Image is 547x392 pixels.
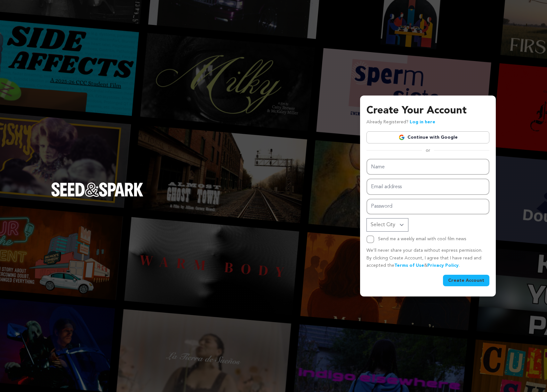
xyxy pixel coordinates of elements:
[443,275,489,286] button: Create Account
[366,247,489,270] p: We’ll never share your data without express permission. By clicking Create Account, I agree that ...
[378,237,466,241] label: Send me a weekly email with cool film news
[422,147,434,154] span: or
[394,263,424,268] a: Terms of Use
[51,182,143,209] a: Seed&Spark Homepage
[51,182,143,196] img: Seed&Spark Logo
[410,120,435,124] a: Log in here
[398,134,405,141] img: Google logo
[366,119,435,126] p: Already Registered?
[366,179,489,195] input: Email address
[366,103,489,119] h3: Create Your Account
[366,159,489,175] input: Name
[427,263,459,268] a: Privacy Policy
[366,199,489,214] input: Password
[366,131,489,143] a: Continue with Google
